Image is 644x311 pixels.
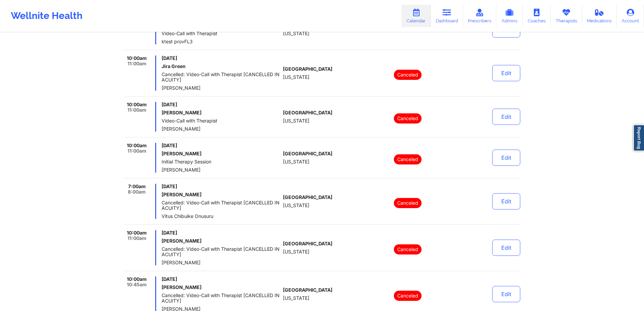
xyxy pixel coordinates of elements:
p: Canceled [394,154,422,164]
span: [DATE] [162,230,280,236]
span: Video-Call with Therapist [162,31,280,36]
h6: [PERSON_NAME] [162,285,280,290]
span: [US_STATE] [283,74,309,80]
button: Edit [492,150,520,166]
a: Admins [496,5,523,27]
a: Coaches [523,5,551,27]
a: Prescribers [463,5,497,27]
a: Therapists [551,5,582,27]
button: Edit [492,109,520,125]
h6: Jira Green [162,64,280,69]
span: Initial Therapy Session [162,159,280,164]
h6: [PERSON_NAME] [162,110,280,115]
span: [PERSON_NAME] [162,260,280,265]
span: 11:00am [127,148,146,154]
span: Cancelled: Video-Call with Therapist [CANCELLED IN ACUITY] [162,200,280,211]
a: Dashboard [431,5,463,27]
span: 10:00am [127,55,147,61]
h6: [PERSON_NAME] [162,151,280,156]
span: Cancelled: Video-Call with Therapist [CANCELLED IN ACUITY] [162,246,280,257]
h6: [PERSON_NAME] [162,238,280,244]
span: 10:00am [127,143,147,148]
a: Calendar [402,5,431,27]
span: [DATE] [162,102,280,107]
p: Canceled [394,70,422,80]
a: Report Bug [633,125,644,151]
span: 10:45am [127,282,147,287]
span: ktest provFL3 [162,39,280,44]
span: [US_STATE] [283,159,309,164]
span: Cancelled: Video-Call with Therapist [CANCELLED IN ACUITY] [162,293,280,304]
span: [PERSON_NAME] [162,167,280,173]
p: Canceled [394,244,422,254]
span: 11:00am [127,61,146,66]
button: Edit [492,240,520,256]
span: [DATE] [162,276,280,282]
button: Edit [492,193,520,209]
button: Edit [492,286,520,302]
button: Edit [492,65,520,81]
span: [US_STATE] [283,249,309,254]
span: 7:00am [128,184,146,189]
p: Canceled [394,291,422,301]
span: [US_STATE] [283,295,309,301]
p: Canceled [394,198,422,208]
span: [US_STATE] [283,203,309,208]
span: 10:00am [127,276,147,282]
p: Canceled [394,113,422,124]
span: 10:00am [127,230,147,236]
span: [US_STATE] [283,118,309,124]
span: Vitus Chibuike Onusuru [162,214,280,219]
span: [GEOGRAPHIC_DATA] [283,110,332,115]
span: 10:00am [127,102,147,107]
span: [PERSON_NAME] [162,126,280,132]
h6: [PERSON_NAME] [162,192,280,197]
span: 11:00am [127,107,146,113]
span: [DATE] [162,55,280,61]
span: Video-Call with Therapist [162,118,280,124]
span: [PERSON_NAME] [162,85,280,91]
a: Medications [582,5,617,27]
span: [GEOGRAPHIC_DATA] [283,287,332,293]
span: [GEOGRAPHIC_DATA] [283,195,332,200]
span: [DATE] [162,143,280,148]
span: [US_STATE] [283,31,309,36]
span: 11:00am [127,236,146,241]
span: [GEOGRAPHIC_DATA] [283,151,332,156]
span: [DATE] [162,184,280,189]
span: [GEOGRAPHIC_DATA] [283,66,332,72]
span: [GEOGRAPHIC_DATA] [283,241,332,246]
a: Account [617,5,644,27]
span: 8:00am [128,189,146,195]
span: Cancelled: Video-Call with Therapist [CANCELLED IN ACUITY] [162,72,280,83]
